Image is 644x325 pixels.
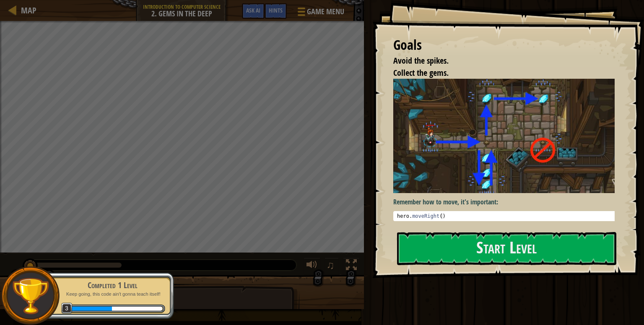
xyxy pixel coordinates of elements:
button: Game Menu [291,3,349,23]
img: trophy.png [11,277,49,315]
button: ♫ [325,258,339,275]
span: Ask AI [246,6,260,14]
li: Avoid the spikes. [383,55,613,67]
button: Ask AI [242,3,265,19]
span: Hints [269,6,283,14]
span: Map [21,5,36,16]
div: Completed 1 Level [60,279,165,291]
span: 3 [61,303,73,314]
span: Avoid the spikes. [393,55,449,66]
button: Toggle fullscreen [343,258,360,275]
span: Game Menu [307,6,344,17]
button: Adjust volume [304,258,320,275]
p: Keep going, this code ain't gonna teach itself! [60,291,165,297]
button: Start Level [397,232,616,265]
p: Remember how to move, it's important: [393,197,621,207]
div: Goals [393,36,615,55]
span: Collect the gems. [393,67,449,78]
span: ♫ [326,259,335,271]
a: Map [17,5,36,16]
img: Gems in the deep [393,79,621,193]
li: Collect the gems. [383,67,613,79]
